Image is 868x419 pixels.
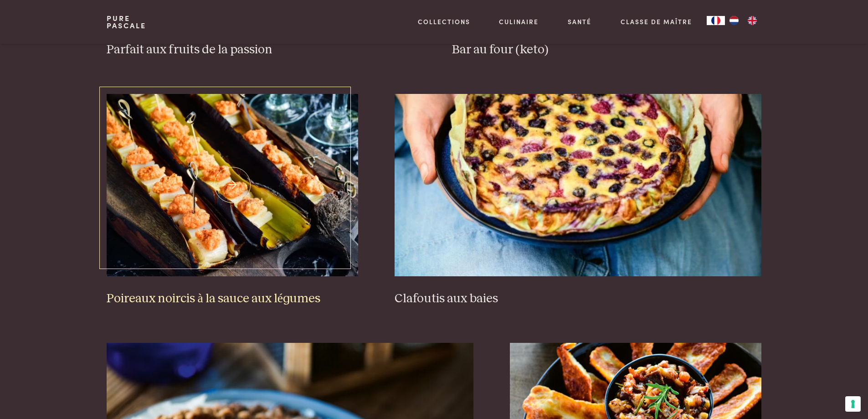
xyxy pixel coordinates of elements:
[707,16,725,25] a: FR
[107,94,358,306] a: Poireaux noircis à la sauce aux légumes Poireaux noircis à la sauce aux légumes
[707,16,725,25] div: Language
[418,17,470,26] a: Collections
[107,15,146,29] a: PurePascale
[743,16,761,25] a: EN
[707,16,761,25] aside: Language selected: Français
[499,17,539,26] a: Culinaire
[107,42,416,58] h3: Parfait aux fruits de la passion
[395,94,761,276] img: Clafoutis aux baies
[725,16,761,25] ul: Language list
[395,291,761,307] h3: Clafoutis aux baies
[621,17,692,26] a: Classe de maître
[107,291,358,307] h3: Poireaux noircis à la sauce aux légumes
[395,94,761,306] a: Clafoutis aux baies Clafoutis aux baies
[452,42,761,58] h3: Bar au four (keto)
[845,396,861,412] button: Vos préférences en matière de consentement pour les technologies de suivi
[725,16,743,25] a: NL
[107,94,358,276] img: Poireaux noircis à la sauce aux légumes
[568,17,591,26] a: Santé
